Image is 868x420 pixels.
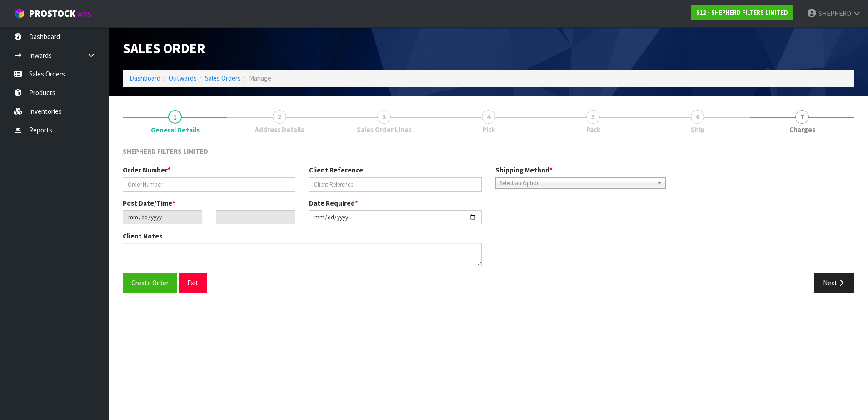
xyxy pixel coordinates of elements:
a: Dashboard [130,74,160,82]
button: Next [814,273,854,293]
span: 4 [482,110,495,124]
label: Shipping Method [495,165,553,175]
span: Charges [789,125,815,134]
span: 5 [586,110,600,124]
span: 3 [377,110,391,124]
span: General Details [123,140,854,300]
strong: S12 - SHEPHERD FILTERS LIMITED [696,9,788,16]
input: Client Reference [309,177,482,192]
span: 6 [691,110,704,124]
span: SHEPHERD [818,9,851,18]
input: Order Number [123,177,295,192]
span: SHEPHERD FILTERS LIMITED [123,147,208,156]
button: Create Order [123,273,177,293]
span: Select an Option [499,178,653,189]
span: Create Order [131,278,169,287]
a: Sales Orders [205,74,241,82]
span: Manage [249,74,271,82]
span: Pack [586,125,600,134]
span: 7 [795,110,809,124]
label: Date Required [309,198,358,208]
span: Pick [482,125,495,134]
span: Address Details [255,125,304,134]
label: Client Reference [309,165,363,175]
span: Sales Order [123,40,205,57]
span: ProStock [29,8,75,20]
label: Client Notes [123,231,162,241]
img: cube-alt.png [14,8,25,19]
label: Post Date/Time [123,198,175,208]
span: Ship [691,125,705,134]
label: Order Number [123,165,171,175]
span: 1 [168,110,182,124]
button: Exit [179,273,207,293]
span: 2 [273,110,286,124]
span: General Details [151,125,200,135]
a: Outwards [169,74,197,82]
span: Sales Order Lines [357,125,412,134]
small: WMS [77,10,91,19]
